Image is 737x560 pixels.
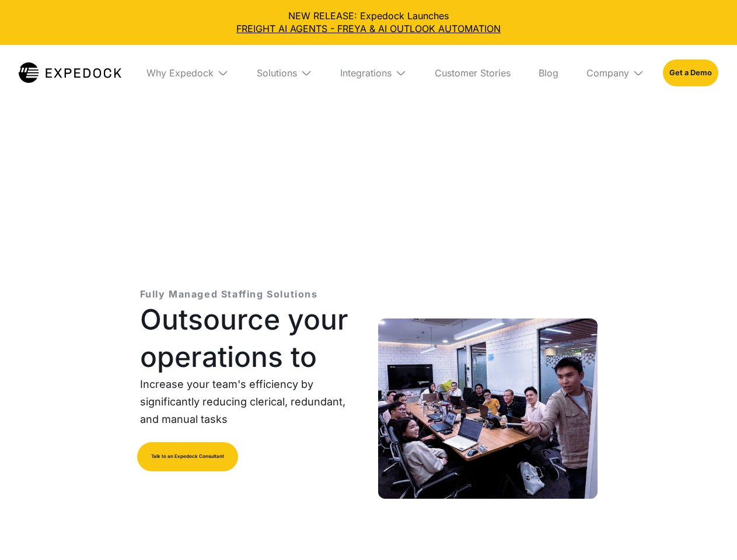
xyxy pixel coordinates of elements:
[9,9,728,36] div: NEW RELEASE: Expedock Launches
[577,45,654,101] div: Company
[663,60,718,86] a: Get a Demo
[146,67,214,79] div: Why Expedock
[137,442,238,471] a: Talk to an Expedock Consultant
[340,67,392,79] div: Integrations
[586,67,629,79] div: Company
[679,504,737,560] iframe: Chat Widget
[140,287,318,301] p: Fully Managed Staffing Solutions
[257,67,297,79] div: Solutions
[137,45,238,101] div: Why Expedock
[140,376,359,428] p: Increase your team's efficiency by significantly reducing clerical, redundant, and manual tasks
[529,45,568,101] a: Blog
[425,45,520,101] a: Customer Stories
[140,301,359,376] h1: Outsource your operations to
[247,45,322,101] div: Solutions
[9,22,728,35] a: FREIGHT AI AGENTS - FREYA & AI OUTLOOK AUTOMATION
[331,45,416,101] div: Integrations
